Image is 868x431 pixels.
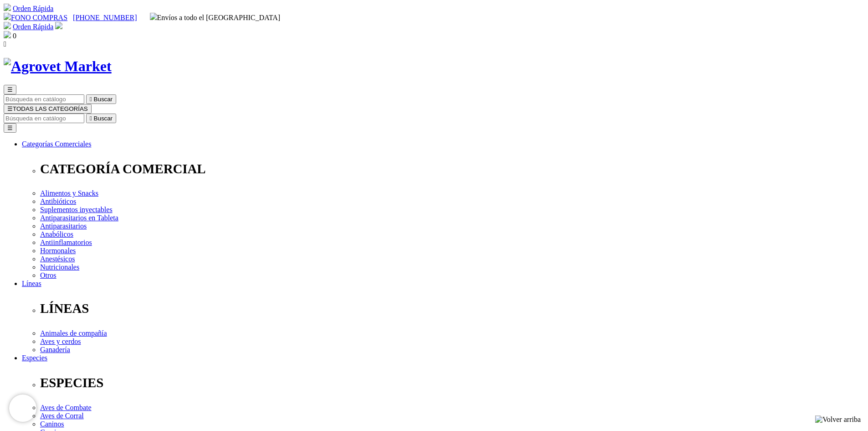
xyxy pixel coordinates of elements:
iframe: Brevo live chat [9,395,36,422]
a: Acceda a su cuenta de cliente [55,23,62,31]
span: 0 [13,32,16,40]
a: Suplementos inyectables [40,206,113,213]
a: Anestésicos [40,255,75,263]
span: ☰ [7,86,13,93]
input: Buscar [4,94,84,104]
span: Buscar [94,96,113,103]
a: Caninos [40,420,64,428]
button: ☰ [4,85,16,94]
a: Aves de Corral [40,412,84,420]
a: Ganadería [40,346,70,353]
img: delivery-truck.svg [150,13,157,20]
input: Buscar [4,114,84,123]
a: Especies [22,354,47,362]
a: [PHONE_NUMBER] [73,14,137,21]
a: Otros [40,271,56,279]
img: shopping-cart.svg [4,22,11,29]
a: FONO COMPRAS [4,14,67,21]
i:  [4,40,6,48]
a: Orden Rápida [13,5,53,12]
a: Hormonales [40,247,76,254]
img: phone.svg [4,13,11,20]
a: Aves de Combate [40,404,92,411]
img: Volver arriba [815,415,861,424]
a: Aves y cerdos [40,338,81,345]
button:  Buscar [86,94,116,104]
a: Antiparasitarios en Tableta [40,214,118,222]
button: ☰TODAS LAS CATEGORÍAS [4,104,92,114]
img: Agrovet Market [4,58,112,75]
a: Antibióticos [40,197,76,205]
i:  [90,96,92,103]
a: Nutricionales [40,263,79,271]
a: Alimentos y Snacks [40,189,98,197]
a: Categorías Comerciales [22,140,91,148]
a: Antiparasitarios [40,222,87,230]
a: Líneas [22,280,41,287]
img: shopping-bag.svg [4,31,11,38]
button: ☰ [4,123,16,133]
a: Anabólicos [40,230,73,238]
span: ☰ [7,105,13,112]
a: Antiinflamatorios [40,239,92,246]
span: Envíos a todo el [GEOGRAPHIC_DATA] [150,14,281,21]
span: Buscar [94,115,113,122]
img: shopping-cart.svg [4,4,11,11]
p: CATEGORÍA COMERCIAL [40,161,864,177]
button:  Buscar [86,114,116,123]
img: user.svg [55,22,62,29]
a: Orden Rápida [13,23,53,31]
i:  [90,115,92,122]
p: ESPECIES [40,375,864,390]
a: Animales de compañía [40,329,107,337]
p: LÍNEAS [40,301,864,316]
